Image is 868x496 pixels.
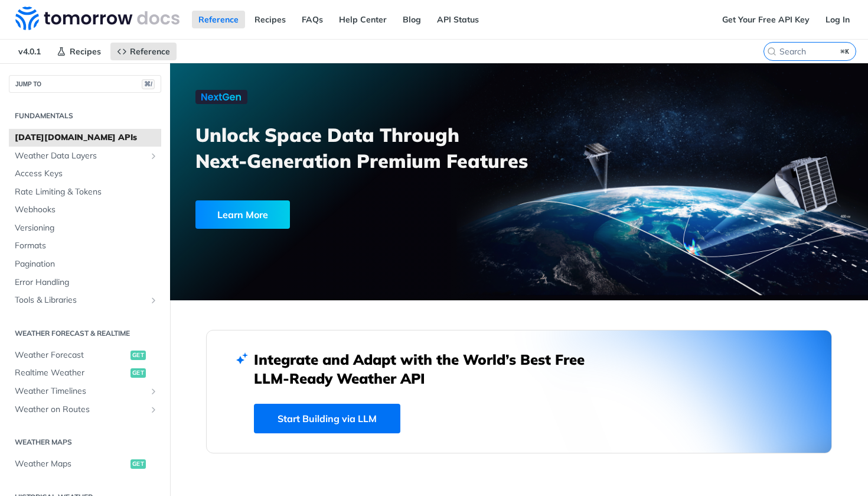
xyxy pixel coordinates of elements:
[15,150,146,162] span: Weather Data Layers
[9,437,161,448] h2: Weather Maps
[838,46,853,57] kbd: ⌘K
[716,11,816,28] a: Get Your Free API Key
[396,11,428,28] a: Blog
[142,79,155,89] span: ⌘/
[149,151,158,161] button: Show subpages for Weather Data Layers
[130,351,146,360] span: get
[149,296,158,305] button: Show subpages for Tools & Libraries
[15,222,158,234] span: Versioning
[15,385,146,397] span: Weather Timelines
[295,11,329,28] a: FAQs
[9,165,161,183] a: Access Keys
[15,277,158,288] span: Error Handling
[15,349,128,361] span: Weather Forecast
[767,47,776,56] svg: Search
[9,237,161,255] a: Formats
[9,111,161,121] h2: Fundamentals
[9,455,161,473] a: Weather Mapsget
[9,274,161,291] a: Error Handling
[130,46,170,57] span: Reference
[195,200,465,229] a: Learn More
[149,405,158,414] button: Show subpages for Weather on Routes
[9,183,161,201] a: Rate Limiting & Tokens
[9,382,161,400] a: Weather TimelinesShow subpages for Weather Timelines
[9,346,161,364] a: Weather Forecastget
[9,255,161,273] a: Pagination
[15,458,128,470] span: Weather Maps
[819,11,856,28] a: Log In
[15,258,158,270] span: Pagination
[9,364,161,382] a: Realtime Weatherget
[9,201,161,219] a: Webhooks
[15,168,158,180] span: Access Keys
[15,240,158,252] span: Formats
[50,43,107,60] a: Recipes
[9,129,161,147] a: [DATE][DOMAIN_NAME] APIs
[195,200,290,229] div: Learn More
[430,11,485,28] a: API Status
[195,90,247,104] img: NextGen
[195,122,532,174] h3: Unlock Space Data Through Next-Generation Premium Features
[130,459,146,469] span: get
[9,291,161,309] a: Tools & LibrariesShow subpages for Tools & Libraries
[9,401,161,419] a: Weather on RoutesShow subpages for Weather on Routes
[110,43,177,60] a: Reference
[15,367,128,379] span: Realtime Weather
[15,404,146,416] span: Weather on Routes
[9,328,161,339] h2: Weather Forecast & realtime
[332,11,393,28] a: Help Center
[192,11,245,28] a: Reference
[9,75,161,93] button: JUMP TO⌘/
[15,186,158,198] span: Rate Limiting & Tokens
[9,147,161,165] a: Weather Data LayersShow subpages for Weather Data Layers
[248,11,292,28] a: Recipes
[254,404,400,433] a: Start Building via LLM
[15,7,180,30] img: Tomorrow.io Weather API Docs
[254,350,602,388] h2: Integrate and Adapt with the World’s Best Free LLM-Ready Weather API
[9,219,161,237] a: Versioning
[149,387,158,396] button: Show subpages for Weather Timelines
[15,132,158,144] span: [DATE][DOMAIN_NAME] APIs
[12,43,47,60] span: v4.0.1
[70,46,101,57] span: Recipes
[130,368,146,378] span: get
[15,204,158,216] span: Webhooks
[15,294,146,306] span: Tools & Libraries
